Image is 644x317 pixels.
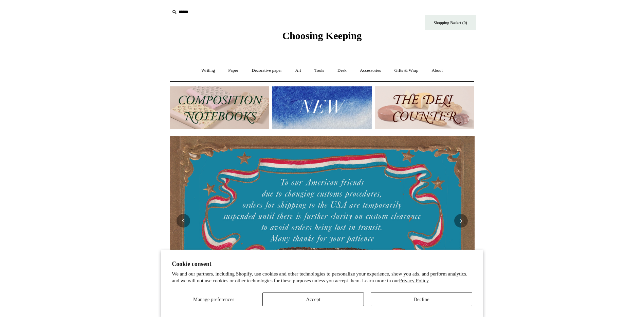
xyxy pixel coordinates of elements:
img: 202302 Composition ledgers.jpg__PID:69722ee6-fa44-49dd-a067-31375e5d54ec [170,86,269,129]
a: Accessories [354,62,387,80]
img: The Deli Counter [375,86,474,129]
a: Shopping Basket (0) [425,15,476,30]
a: Choosing Keeping [282,35,362,40]
a: Privacy Policy [399,278,429,283]
h2: Cookie consent [172,261,472,268]
a: Gifts & Wrap [388,62,424,80]
button: Previous [177,214,190,228]
a: Tools [308,62,330,80]
img: USA PSA .jpg__PID:33428022-6587-48b7-8b57-d7eefc91f15a [170,136,475,306]
a: Desk [331,62,353,80]
a: Writing [195,62,221,80]
img: New.jpg__PID:f73bdf93-380a-4a35-bcfe-7823039498e1 [272,86,372,129]
button: Manage preferences [172,293,256,306]
span: Manage preferences [193,297,234,302]
a: Decorative paper [245,62,288,80]
a: About [425,62,449,80]
span: Choosing Keeping [282,30,362,41]
button: Next [454,214,468,228]
a: Art [289,62,307,80]
a: Paper [222,62,244,80]
button: Accept [262,293,364,306]
p: We and our partners, including Shopify, use cookies and other technologies to personalize your ex... [172,271,472,284]
button: Decline [371,293,472,306]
